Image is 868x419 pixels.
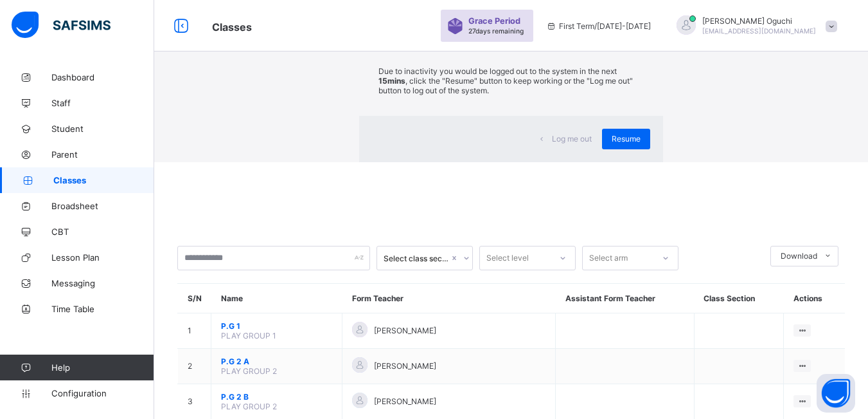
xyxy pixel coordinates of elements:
span: Dashboard [51,72,154,82]
div: Select class section [384,253,449,263]
img: sticker-purple.71386a28dfed39d6af7621340158ba97.svg [447,18,463,34]
th: Form Teacher [342,284,556,313]
img: safsims [12,12,111,39]
span: P.G 2 A [221,357,332,366]
span: [PERSON_NAME] [374,396,436,406]
span: PLAY GROUP 2 [221,402,277,411]
span: Log me out [552,134,592,144]
span: Messaging [51,278,154,288]
span: Help [51,362,154,373]
span: Student [51,124,154,134]
span: [PERSON_NAME] [374,326,436,335]
th: S/N [178,284,211,313]
th: Name [211,284,342,313]
span: Resume [612,134,641,144]
span: session/term information [546,21,651,31]
span: [EMAIL_ADDRESS][DOMAIN_NAME] [702,27,816,35]
th: Actions [784,284,845,313]
button: Open asap [817,374,855,413]
span: Grace Period [468,16,520,26]
span: Lesson Plan [51,252,154,263]
span: [PERSON_NAME] Oguchi [702,16,816,26]
span: [PERSON_NAME] [374,361,436,371]
span: CBT [51,227,154,237]
div: Select arm [589,246,628,270]
span: Classes [212,21,252,33]
span: PLAY GROUP 1 [221,331,276,340]
span: Parent [51,149,154,160]
div: Select level [486,246,529,270]
span: Classes [53,175,154,185]
td: 3 [178,384,211,419]
span: Broadsheet [51,201,154,211]
th: Assistant Form Teacher [556,284,695,313]
strong: 15mins [378,76,405,86]
span: Download [781,251,817,261]
span: PLAY GROUP 2 [221,366,277,376]
span: P.G 1 [221,321,332,331]
div: ChristinaOguchi [664,15,844,37]
span: Time Table [51,304,154,314]
th: Class Section [694,284,783,313]
td: 1 [178,313,211,348]
span: Staff [51,98,154,108]
span: 27 days remaining [468,27,524,35]
td: 2 [178,348,211,384]
span: P.G 2 B [221,392,332,402]
p: Due to inactivity you would be logged out to the system in the next , click the "Resume" button t... [378,66,644,95]
span: Configuration [51,388,154,398]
